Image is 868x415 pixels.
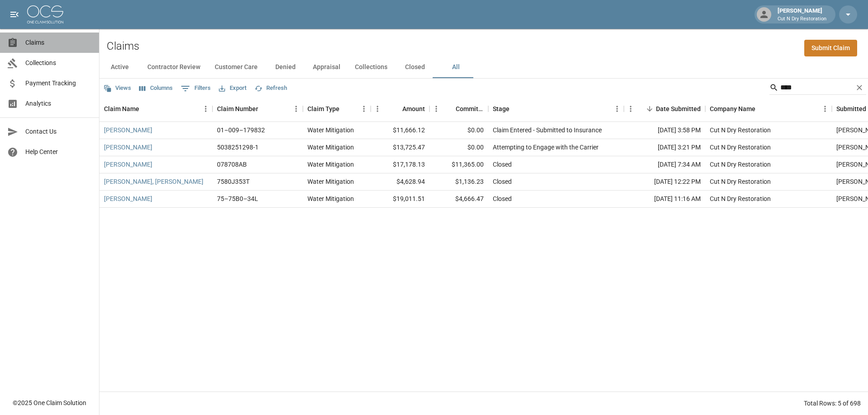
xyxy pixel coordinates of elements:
button: Menu [357,102,371,116]
button: Menu [610,102,624,116]
div: 75–75B0–34L [217,194,258,203]
div: $4,628.94 [371,173,429,191]
button: Sort [139,103,152,115]
div: [DATE] 12:22 PM [624,173,705,191]
div: Closed [493,194,512,203]
div: Claim Entered - Submitted to Insurance [493,126,602,135]
div: Committed Amount [429,96,488,121]
div: 7580J353T [217,177,250,186]
button: Contractor Review [140,56,208,78]
div: Total Rows: 5 of 698 [804,399,861,408]
div: Cut N Dry Restoration [710,194,771,203]
button: Menu [818,102,832,116]
button: Views [101,81,133,95]
div: Stage [493,96,509,121]
div: Cut N Dry Restoration [710,126,771,135]
div: $11,365.00 [429,156,488,173]
a: [PERSON_NAME], [PERSON_NAME] [104,177,203,186]
button: Sort [755,103,768,115]
div: Amount [402,96,425,121]
button: Sort [340,103,352,115]
div: Water Mitigation [307,177,354,186]
div: Water Mitigation [307,160,354,169]
div: [DATE] 11:16 AM [624,191,705,208]
button: Select columns [137,81,175,95]
div: Claim Type [307,96,340,121]
button: Closed [395,56,435,78]
div: [DATE] 3:21 PM [624,139,705,156]
div: [PERSON_NAME] [774,6,830,23]
div: 01–009–179832 [217,126,265,135]
div: Company Name [705,96,832,121]
div: Stage [488,96,624,121]
div: [DATE] 3:58 PM [624,122,705,139]
button: Menu [429,102,443,116]
p: Cut N Dry Restoration [778,15,826,23]
button: All [435,56,476,78]
div: $0.00 [429,122,488,139]
button: Customer Care [208,56,265,78]
div: Date Submitted [656,96,701,121]
div: Water Mitigation [307,126,354,135]
span: Help Center [25,147,92,157]
button: Sort [643,103,656,115]
button: Menu [199,102,212,116]
span: Claims [25,38,92,47]
div: $11,666.12 [371,122,429,139]
button: Show filters [179,81,213,96]
div: Closed [493,160,512,169]
button: Collections [348,56,395,78]
div: Claim Type [303,96,371,121]
div: Water Mitigation [307,194,354,203]
a: [PERSON_NAME] [104,126,152,135]
span: Collections [25,58,92,68]
div: 5038251298-1 [217,143,259,152]
a: [PERSON_NAME] [104,160,152,169]
div: $1,136.23 [429,173,488,191]
h2: Claims [107,40,139,53]
button: Refresh [252,81,289,95]
div: © 2025 One Claim Solution [13,398,86,407]
div: [DATE] 7:34 AM [624,156,705,173]
div: Cut N Dry Restoration [710,177,771,186]
button: Denied [265,56,306,78]
div: $19,011.51 [371,191,429,208]
div: $0.00 [429,139,488,156]
div: Claim Number [217,96,258,121]
div: Closed [493,177,512,186]
a: [PERSON_NAME] [104,194,152,203]
a: [PERSON_NAME] [104,143,152,152]
span: Payment Tracking [25,79,92,88]
button: Clear [853,81,866,94]
div: Cut N Dry Restoration [710,143,771,152]
span: Analytics [25,99,92,108]
div: Water Mitigation [307,143,354,152]
button: Active [99,56,140,78]
div: Attempting to Engage with the Carrier [493,143,599,152]
div: $4,666.47 [429,191,488,208]
div: $17,178.13 [371,156,429,173]
button: Menu [624,102,637,116]
button: Sort [258,103,271,115]
button: Menu [289,102,303,116]
button: Sort [509,103,522,115]
span: Contact Us [25,127,92,136]
div: Committed Amount [456,96,484,121]
div: Date Submitted [624,96,705,121]
div: Amount [371,96,429,121]
div: Company Name [710,96,755,121]
button: Sort [443,103,456,115]
button: Sort [390,103,402,115]
a: Submit Claim [804,40,857,56]
button: Appraisal [306,56,348,78]
div: Claim Number [212,96,303,121]
button: Menu [371,102,384,116]
div: dynamic tabs [99,56,868,78]
div: $13,725.47 [371,139,429,156]
button: Export [217,81,249,95]
button: open drawer [5,5,24,23]
div: Search [769,80,866,97]
div: Cut N Dry Restoration [710,160,771,169]
div: 078708AB [217,160,247,169]
img: ocs-logo-white-transparent.png [27,5,63,23]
